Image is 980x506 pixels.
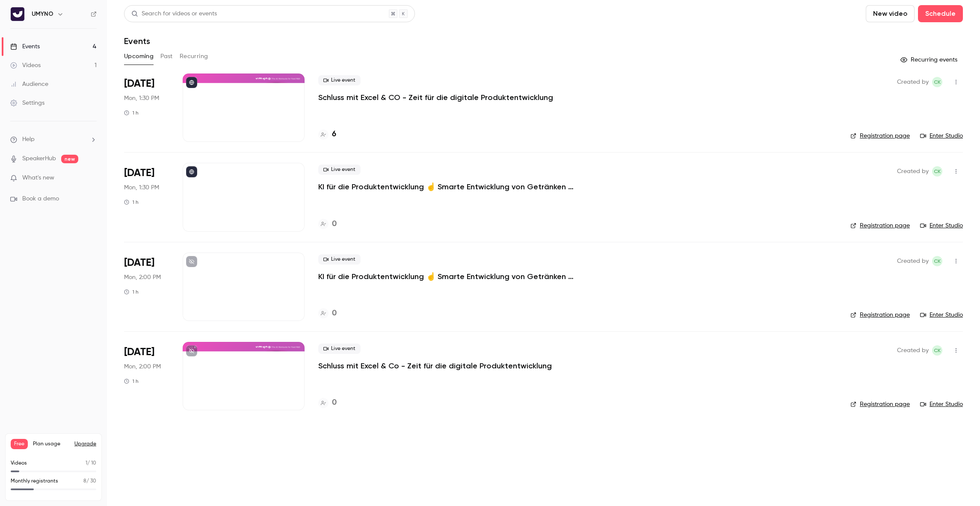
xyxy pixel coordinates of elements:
span: Help [22,135,35,144]
a: KI für die Produktentwicklung ☝️ Smarte Entwicklung von Getränken und Lebensmitteln [318,271,575,282]
span: Christian Klein [932,345,942,356]
h4: 0 [332,397,337,409]
span: 8 [83,479,86,484]
p: Videos [11,459,27,467]
span: Created by [897,345,929,356]
img: UMYNO [11,7,24,21]
h1: Events [124,36,150,46]
a: 0 [318,218,337,230]
button: Recurring [180,50,208,63]
h4: 6 [332,129,336,140]
span: Christian Klein [932,166,942,177]
a: Registration page [850,221,910,230]
span: CK [934,166,941,177]
a: Enter Studio [920,311,963,319]
span: CK [934,256,941,266]
span: new [61,155,78,163]
a: Registration page [850,132,910,140]
span: Live event [318,344,361,354]
span: Created by [897,77,929,87]
button: Past [160,50,173,63]
p: / 30 [83,477,96,485]
a: 6 [318,129,336,140]
span: Live event [318,75,361,85]
p: / 10 [86,459,96,467]
div: 1 h [124,199,139,206]
span: [DATE] [124,256,154,270]
button: Upcoming [124,50,154,63]
div: Nov 3 Mon, 2:00 PM (Europe/Berlin) [124,253,169,321]
div: Dec 8 Mon, 2:00 PM (Europe/Berlin) [124,342,169,410]
div: Settings [10,99,44,107]
li: help-dropdown-opener [10,135,97,144]
h4: 0 [332,308,337,319]
span: Plan usage [33,441,69,447]
div: 1 h [124,378,139,385]
span: Mon, 2:00 PM [124,362,161,371]
h4: 0 [332,218,337,230]
span: CK [934,77,941,87]
a: SpeakerHub [22,154,56,163]
a: KI für die Produktentwicklung ☝️ Smarte Entwicklung von Getränken und Lebensmitteln [318,182,575,192]
div: 1 h [124,109,139,116]
a: Schluss mit Excel & Co - Zeit für die digitale Produktentwicklung [318,361,552,371]
div: Events [10,42,40,51]
div: 1 h [124,288,139,295]
span: Live event [318,165,361,175]
a: Enter Studio [920,132,963,140]
span: [DATE] [124,345,154,359]
a: Enter Studio [920,221,963,230]
div: Search for videos or events [131,9,217,18]
span: Mon, 1:30 PM [124,183,159,192]
span: Mon, 1:30 PM [124,94,159,103]
span: Created by [897,166,929,177]
span: Live event [318,254,361,265]
span: Christian Klein [932,77,942,87]
span: [DATE] [124,166,154,180]
span: CK [934,345,941,356]
a: Registration page [850,400,910,409]
h6: UMYNO [32,10,53,18]
span: [DATE] [124,77,154,91]
a: Enter Studio [920,400,963,409]
span: Free [11,439,28,449]
span: Book a demo [22,194,59,203]
button: Recurring events [897,53,963,67]
a: Registration page [850,311,910,319]
span: 1 [86,461,87,466]
a: Schluss mit Excel & CO - Zeit für die digitale Produktentwicklung [318,92,553,103]
span: Christian Klein [932,256,942,266]
a: 0 [318,308,337,319]
span: What's new [22,174,54,182]
button: New video [866,5,915,22]
p: Monthly registrants [11,477,58,485]
span: Mon, 2:00 PM [124,273,161,282]
div: Videos [10,61,41,70]
div: Sep 1 Mon, 1:30 PM (Europe/Berlin) [124,74,169,142]
button: Schedule [918,5,963,22]
span: Created by [897,256,929,266]
div: Audience [10,80,48,88]
a: 0 [318,397,337,409]
button: Upgrade [74,441,96,447]
div: Sep 22 Mon, 1:30 PM (Europe/Berlin) [124,163,169,231]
